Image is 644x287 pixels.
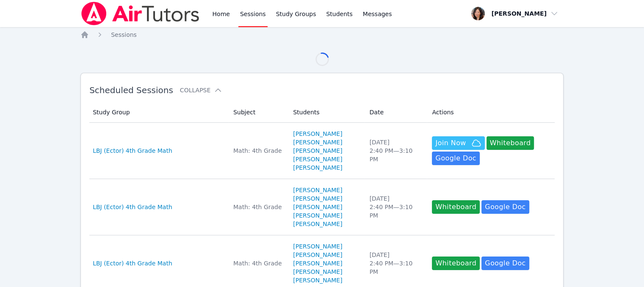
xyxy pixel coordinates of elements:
[293,194,342,203] a: [PERSON_NAME]
[89,179,555,235] tr: LBJ (Ector) 4th Grade MathMath: 4th Grade[PERSON_NAME][PERSON_NAME][PERSON_NAME][PERSON_NAME][PER...
[481,257,529,270] a: Google Doc
[233,146,283,155] div: Math: 4th Grade
[293,155,342,163] a: [PERSON_NAME]
[111,31,137,38] span: Sessions
[293,203,342,211] a: [PERSON_NAME]
[89,102,228,123] th: Study Group
[233,259,283,268] div: Math: 4th Grade
[293,242,342,251] a: [PERSON_NAME]
[89,123,555,179] tr: LBJ (Ector) 4th Grade MathMath: 4th Grade[PERSON_NAME][PERSON_NAME][PERSON_NAME][PERSON_NAME][PER...
[435,138,466,148] span: Join Now
[432,200,480,214] button: Whiteboard
[293,146,342,155] a: [PERSON_NAME]
[370,194,422,220] div: [DATE] 2:40 PM — 3:10 PM
[293,268,342,276] a: [PERSON_NAME]
[293,276,342,284] a: [PERSON_NAME]
[111,30,137,39] a: Sessions
[288,102,364,123] th: Students
[93,203,172,211] a: LBJ (Ector) 4th Grade Math
[370,138,422,163] div: [DATE] 2:40 PM — 3:10 PM
[293,130,342,138] a: [PERSON_NAME]
[432,136,484,150] button: Join Now
[80,30,564,39] nav: Breadcrumb
[228,102,288,123] th: Subject
[363,10,392,18] span: Messages
[80,2,200,25] img: Air Tutors
[293,251,342,259] a: [PERSON_NAME]
[427,102,554,123] th: Actions
[293,211,342,220] a: [PERSON_NAME]
[365,102,427,123] th: Date
[293,259,342,268] a: [PERSON_NAME]
[89,85,173,95] span: Scheduled Sessions
[370,251,422,276] div: [DATE] 2:40 PM — 3:10 PM
[93,259,172,268] a: LBJ (Ector) 4th Grade Math
[432,257,480,270] button: Whiteboard
[233,203,283,211] div: Math: 4th Grade
[93,146,172,155] a: LBJ (Ector) 4th Grade Math
[293,163,342,172] a: [PERSON_NAME]
[180,86,222,94] button: Collapse
[293,138,342,146] a: [PERSON_NAME]
[293,220,342,228] a: [PERSON_NAME]
[293,186,342,194] a: [PERSON_NAME]
[432,152,479,165] a: Google Doc
[486,136,534,150] button: Whiteboard
[481,200,529,214] a: Google Doc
